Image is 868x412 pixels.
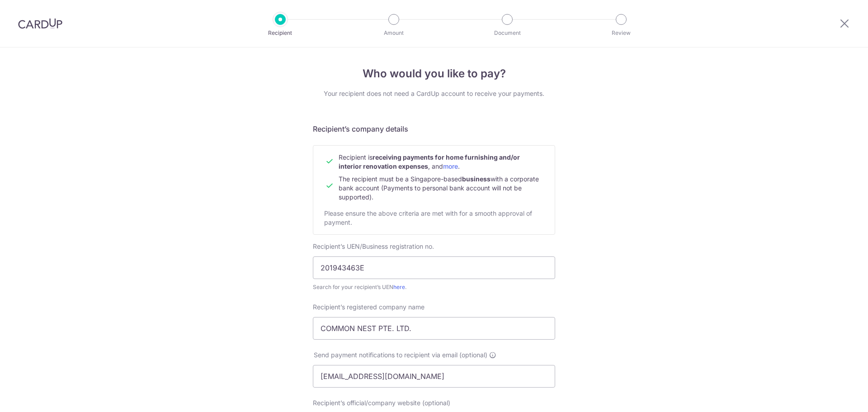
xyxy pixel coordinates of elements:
p: Review [588,28,655,38]
b: business [462,175,491,183]
h5: Recipient’s company details [313,123,555,134]
input: Enter email address [313,365,555,388]
p: Recipient [247,28,314,38]
span: Recipient’s registered company name [313,303,425,311]
span: Send payment notifications to recipient via email (optional) [314,350,487,360]
a: here [393,284,405,290]
h4: Who would you like to pay? [313,66,555,82]
span: Recipient’s UEN/Business registration no. [313,242,434,250]
div: Search for your recipient’s UEN . [313,283,555,292]
span: Please ensure the above criteria are met with for a smooth approval of payment. [324,209,532,226]
label: Recipient’s official/company website (optional) [313,398,450,407]
a: more [443,162,458,170]
div: Your recipient does not need a CardUp account to receive your payments. [313,89,555,98]
span: The recipient must be a Singapore-based with a corporate bank account (Payments to personal bank ... [339,175,539,201]
span: Recipient is , and . [339,153,520,170]
p: Document [474,28,541,38]
b: receiving payments for home furnishing and/or interior renovation expenses [339,153,520,170]
p: Amount [360,28,427,38]
img: CardUp [18,18,62,29]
